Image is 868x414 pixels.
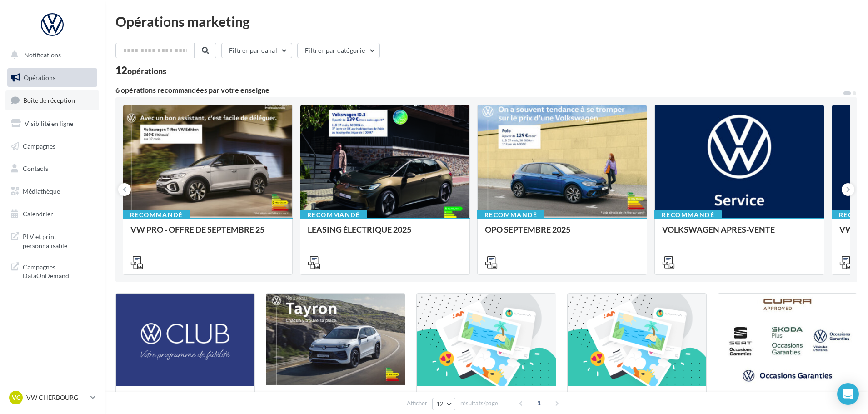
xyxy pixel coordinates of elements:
span: Médiathèque [23,187,60,195]
button: Filtrer par catégorie [297,43,380,58]
a: Campagnes DataOnDemand [5,257,99,284]
a: Visibilité en ligne [5,114,99,133]
div: LEASING ÉLECTRIQUE 2025 [308,225,462,243]
a: Médiathèque [5,182,99,201]
span: Boîte de réception [23,96,75,104]
button: Notifications [5,45,95,65]
span: Campagnes DataOnDemand [23,261,94,280]
span: Campagnes [23,142,55,150]
span: VC [12,393,20,402]
div: 12 [115,65,166,75]
a: Boîte de réception [5,90,99,110]
div: Recommandé [477,210,544,220]
span: Notifications [24,51,61,59]
span: Calendrier [23,210,53,218]
span: Afficher [407,399,427,408]
span: résultats/page [460,399,498,408]
a: PLV et print personnalisable [5,227,99,254]
div: OPO SEPTEMBRE 2025 [485,225,639,243]
span: Contacts [23,165,48,172]
div: VW PRO - OFFRE DE SEPTEMBRE 25 [130,225,285,243]
div: Recommandé [300,210,367,220]
div: Recommandé [654,210,722,220]
div: VOLKSWAGEN APRES-VENTE [662,225,817,243]
a: Campagnes [5,137,99,156]
a: Calendrier [5,205,99,224]
a: Opérations [5,68,99,87]
a: Contacts [5,159,99,178]
span: 12 [436,400,444,408]
span: Opérations [24,74,55,81]
a: VC VW CHERBOURG [7,389,97,406]
div: Opérations marketing [115,15,857,28]
div: opérations [127,67,166,75]
button: 12 [432,398,455,410]
button: Filtrer par canal [221,43,292,58]
span: PLV et print personnalisable [23,230,94,250]
span: Visibilité en ligne [25,120,73,127]
div: Recommandé [123,210,190,220]
p: VW CHERBOURG [26,393,87,402]
span: 1 [532,396,546,410]
div: 6 opérations recommandées par votre enseigne [115,86,843,94]
div: Open Intercom Messenger [837,383,859,405]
